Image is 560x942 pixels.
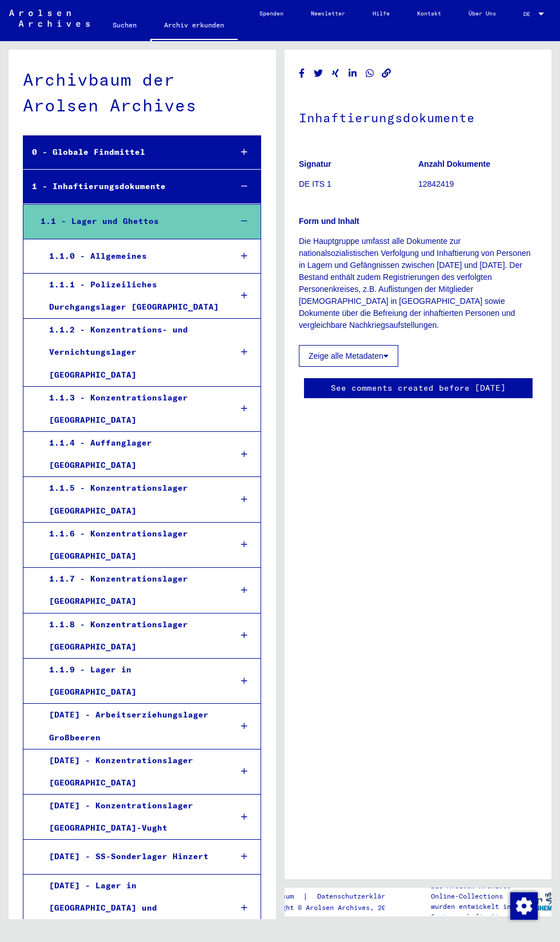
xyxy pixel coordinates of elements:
[23,67,261,118] div: Archivbaum der Arolsen Archives
[41,704,223,748] div: [DATE] - Arbeitserziehungslager Großbeeren
[258,903,411,913] p: Copyright © Arolsen Archives, 2021
[330,66,342,81] button: Share on Xing
[299,159,331,169] b: Signatur
[258,891,411,903] div: |
[299,345,398,367] button: Zeige alle Metadaten
[99,11,150,39] a: Suchen
[41,749,223,794] div: [DATE] - Konzentrationslager [GEOGRAPHIC_DATA]
[418,178,537,190] p: 12842419
[331,382,506,394] a: See comments created before [DATE]
[510,892,537,919] div: Zustimmung ändern
[41,523,223,567] div: 1.1.6 - Konzentrationslager [GEOGRAPHIC_DATA]
[299,178,418,190] p: DE ITS 1
[41,845,223,868] div: [DATE] - SS-Sonderlager Hinzert
[41,477,223,522] div: 1.1.5 - Konzentrationslager [GEOGRAPHIC_DATA]
[23,175,223,198] div: 1 - Inhaftierungsdokumente
[510,892,538,920] img: Zustimmung ändern
[364,66,376,81] button: Share on WhatsApp
[41,568,223,612] div: 1.1.7 - Konzentrationslager [GEOGRAPHIC_DATA]
[431,901,518,922] p: wurden entwickelt in Partnerschaft mit
[41,614,223,658] div: 1.1.8 - Konzentrationslager [GEOGRAPHIC_DATA]
[41,875,223,942] div: [DATE] - Lager in [GEOGRAPHIC_DATA] und [GEOGRAPHIC_DATA]
[41,659,223,703] div: 1.1.9 - Lager in [GEOGRAPHIC_DATA]
[299,217,359,226] b: Form und Inhalt
[299,91,537,142] h1: Inhaftierungsdokumente
[523,11,536,17] span: DE
[299,235,537,331] p: Die Hauptgruppe umfasst alle Dokumente zur nationalsozialistischen Verfolgung und Inhaftierung vo...
[313,66,325,81] button: Share on Twitter
[418,159,490,169] b: Anzahl Dokumente
[347,66,359,81] button: Share on LinkedIn
[23,141,223,163] div: 0 - Globale Findmittel
[41,387,223,431] div: 1.1.3 - Konzentrationslager [GEOGRAPHIC_DATA]
[150,11,238,41] a: Archiv erkunden
[41,795,223,839] div: [DATE] - Konzentrationslager [GEOGRAPHIC_DATA]-Vught
[41,432,223,476] div: 1.1.4 - Auffanglager [GEOGRAPHIC_DATA]
[41,245,223,267] div: 1.1.0 - Allgemeines
[296,66,308,81] button: Share on Facebook
[431,881,518,901] p: Die Arolsen Archives Online-Collections
[308,891,411,903] a: Datenschutzerklärung
[381,66,393,81] button: Copy link
[41,274,223,318] div: 1.1.1 - Polizeiliches Durchgangslager [GEOGRAPHIC_DATA]
[32,210,223,233] div: 1.1 - Lager und Ghettos
[41,319,223,386] div: 1.1.2 - Konzentrations- und Vernichtungslager [GEOGRAPHIC_DATA]
[9,10,90,27] img: Arolsen_neg.svg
